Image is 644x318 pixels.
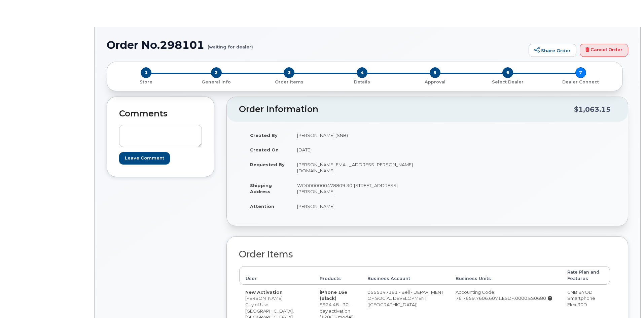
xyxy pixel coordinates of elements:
[474,79,542,85] p: Select Dealer
[141,67,151,78] span: 1
[320,289,347,301] strong: iPhone 16e (Black)
[119,109,202,118] h2: Comments
[291,157,422,178] td: [PERSON_NAME][EMAIL_ADDRESS][PERSON_NAME][DOMAIN_NAME]
[183,79,250,85] p: General Info
[401,79,469,85] p: Approval
[314,266,361,285] th: Products
[580,44,628,57] a: Cancel Order
[430,67,440,78] span: 5
[253,78,326,85] a: 3 Order Items
[255,79,323,85] p: Order Items
[245,289,283,295] strong: New Activation
[471,78,544,85] a: 6 Select Dealer
[112,78,180,85] a: 1 Store
[328,79,396,85] p: Details
[211,67,222,78] span: 2
[291,178,422,199] td: WO0000000478809 30-[STREET_ADDRESS][PERSON_NAME]
[250,204,274,209] strong: Attention
[250,133,278,138] strong: Created By
[250,147,279,152] strong: Created On
[250,183,272,195] strong: Shipping Address
[180,78,253,85] a: 2 General Info
[239,249,610,259] h2: Order Items
[239,266,314,285] th: User
[529,44,576,57] a: Share Order
[398,78,471,85] a: 5 Approval
[291,199,422,214] td: [PERSON_NAME]
[456,289,555,302] div: Accounting Code: 76.7659.7606.6071.ESDF.0000.ES0680
[284,67,294,78] span: 3
[107,39,525,51] h1: Order No.298101
[291,128,422,143] td: [PERSON_NAME] (SNB)
[291,142,422,157] td: [DATE]
[574,103,611,116] div: $1,063.15
[561,266,610,285] th: Rate Plan and Features
[115,79,177,85] p: Store
[119,152,170,165] input: Leave Comment
[239,105,574,114] h2: Order Information
[326,78,399,85] a: 4 Details
[250,162,285,167] strong: Requested By
[502,67,513,78] span: 6
[208,39,253,49] small: (waiting for dealer)
[361,266,450,285] th: Business Account
[450,266,561,285] th: Business Units
[357,67,367,78] span: 4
